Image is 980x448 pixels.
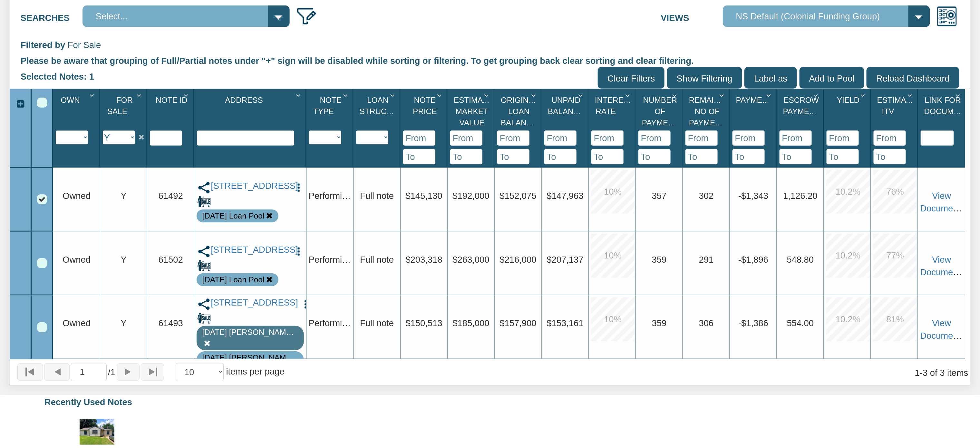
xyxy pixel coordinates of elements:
[501,96,538,127] span: Original Loan Balance
[924,96,975,116] span: Link For Documents
[63,190,91,200] span: Owned
[500,254,537,264] span: $216,000
[202,274,265,286] div: Note is contained in the pool 9-25-25 Loan Pool
[783,190,818,200] span: 1,126.20
[811,89,823,101] div: Column Menu
[638,149,671,164] input: To
[827,149,859,164] input: To
[197,258,211,272] img: for_sale.png
[661,5,723,24] label: Views
[17,363,43,381] button: Page to first
[37,98,47,108] div: Select All
[591,91,635,164] div: Sort None
[360,254,394,264] span: Full note
[117,363,140,381] button: Page forward
[544,91,588,131] div: Unpaid Balance Sort None
[413,96,437,116] span: Note Price
[80,419,114,445] img: 582974
[873,297,917,341] div: 81.0
[87,89,99,101] div: Column Menu
[450,149,482,164] input: To
[638,131,671,146] input: From
[497,131,529,146] input: From
[733,91,776,131] div: Payment(P&I) Sort None
[826,170,870,214] div: 10.2
[450,91,494,164] div: Sort None
[159,190,183,200] span: 61492
[197,297,211,311] img: share.svg
[591,234,635,278] div: 10.0
[699,190,714,200] span: 302
[837,96,859,104] span: Yield
[453,190,490,200] span: $192,000
[197,195,211,208] img: for_sale.png
[497,149,529,164] input: To
[500,190,537,200] span: $152,075
[450,131,482,146] input: From
[576,89,587,101] div: Column Menu
[497,91,541,164] div: Sort None
[202,352,298,364] div: Note is contained in the pool 8-21-25 Mixon 001 T1
[780,131,812,146] input: From
[159,254,183,264] span: 61502
[858,89,870,101] div: Column Menu
[197,311,211,325] img: for_sale.png
[905,89,917,101] div: Column Menu
[877,96,921,116] span: Estimated Itv
[920,190,965,213] a: View Documents
[181,89,193,101] div: Column Menu
[453,318,490,328] span: $185,000
[915,368,968,378] span: 1 3 of 3 items
[638,91,682,164] div: Sort None
[733,91,776,164] div: Sort None
[450,91,494,131] div: Estimated Market Value Sort None
[21,40,65,50] span: Filtered by
[197,181,211,194] img: share.svg
[685,131,718,146] input: From
[197,91,306,131] div: Address Sort None
[150,91,193,131] div: Note Id Sort None
[360,96,408,116] span: Loan Structure
[953,89,965,101] div: Column Menu
[874,149,906,164] input: To
[544,131,577,146] input: From
[921,91,965,131] div: Link For Documents Sort None
[787,254,814,264] span: 548.80
[309,91,353,131] div: Note Type Sort None
[202,210,265,222] div: Note is contained in the pool 9-25-25 Loan Pool
[406,254,442,264] span: $203,318
[56,91,99,131] div: Own Sort None
[356,91,400,144] div: Sort None
[121,318,127,328] span: Y
[800,67,864,89] input: Add to Pool
[733,149,765,164] input: To
[736,96,791,104] span: Payment(P&I)
[103,91,146,144] div: Sort None
[764,89,776,101] div: Column Menu
[296,5,317,27] img: edit_filter_icon.png
[107,96,133,116] span: For Sale
[211,181,290,191] a: 2409 Morningside, Pasadena, TX, 77506
[874,91,917,131] div: Estimated Itv Sort None
[595,96,634,116] span: Interest Rate
[547,254,584,264] span: $207,137
[197,91,306,146] div: Sort None
[481,89,493,101] div: Column Menu
[63,318,91,328] span: Owned
[783,96,820,116] span: Escrow Payment
[874,91,917,164] div: Sort None
[738,318,768,328] span: -$1,386
[873,234,917,278] div: 77.0
[108,367,111,377] abbr: of
[406,190,442,200] span: $145,130
[403,131,435,146] input: From
[103,91,146,131] div: For Sale Sort None
[738,190,768,200] span: -$1,343
[547,318,584,328] span: $153,161
[685,149,718,164] input: To
[309,318,352,328] span: Performing
[300,297,311,310] button: Press to open the note menu
[37,322,47,332] div: Row 3, Row Selection Checkbox
[10,98,31,110] div: Expand All
[738,254,768,264] span: -$1,896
